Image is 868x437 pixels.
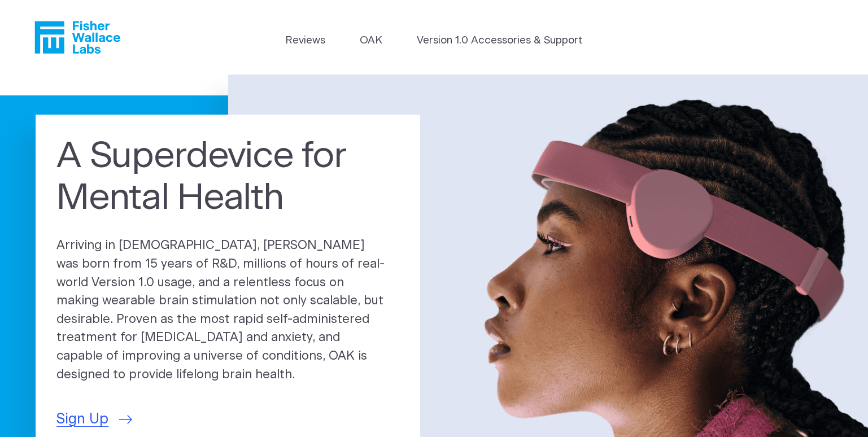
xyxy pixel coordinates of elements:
[56,409,108,430] span: Sign Up
[56,409,132,430] a: Sign Up
[56,237,399,384] p: Arriving in [DEMOGRAPHIC_DATA], [PERSON_NAME] was born from 15 years of R&D, millions of hours of...
[285,33,325,49] a: Reviews
[56,136,399,220] h1: A Superdevice for Mental Health
[417,33,583,49] a: Version 1.0 Accessories & Support
[34,21,120,54] a: Fisher Wallace
[360,33,382,49] a: OAK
